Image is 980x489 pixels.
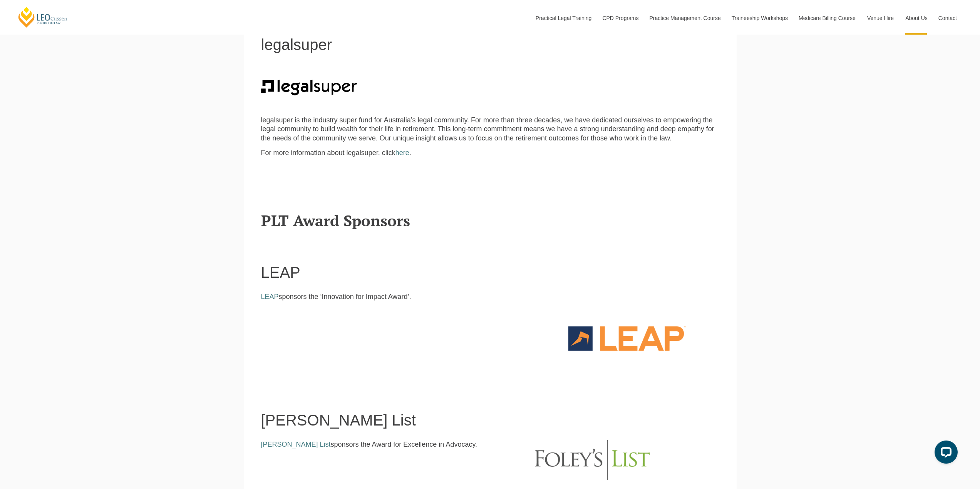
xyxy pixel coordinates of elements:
a: [PERSON_NAME] List [261,441,331,448]
a: Practical Legal Training [530,2,597,35]
a: Medicare Billing Course [793,2,861,35]
p: legalsuper is the industry super fund for Australia’s legal community. For more than three decade... [261,116,719,143]
p: For more information about legalsuper, click . [261,149,719,157]
a: About Us [900,2,933,35]
iframe: LiveChat chat widget [928,437,961,470]
a: Venue Hire [861,2,900,35]
a: Contact [933,2,963,35]
p: sponsors the ‘Innovation for Impact Award’. [261,292,524,301]
a: here [395,149,409,157]
a: Traineeship Workshops [726,2,793,35]
a: Practice Management Course [644,2,726,35]
a: LEAP [261,293,279,300]
h1: legalsuper [261,36,719,53]
h1: [PERSON_NAME] List [261,412,719,429]
a: CPD Programs [596,2,643,35]
p: sponsors the Award for Excellence in Advocacy. [261,440,524,449]
h2: PLT Award Sponsors [261,212,719,229]
a: [PERSON_NAME] Centre for Law [17,6,69,28]
h1: LEAP [261,264,719,281]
